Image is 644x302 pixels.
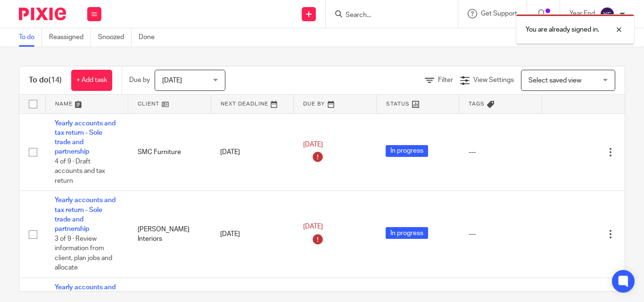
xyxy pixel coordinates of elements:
[71,70,112,91] a: + Add task
[528,77,581,84] span: Select saved view
[469,147,533,157] div: ---
[29,75,62,85] h1: To do
[49,28,91,47] a: Reassigned
[129,75,150,85] p: Due by
[469,229,533,239] div: ---
[469,101,485,106] span: Tags
[139,28,162,47] a: Done
[303,223,323,230] span: [DATE]
[128,191,211,278] td: [PERSON_NAME] Interiors
[49,76,62,84] span: (14)
[600,7,615,22] img: svg%3E
[55,236,112,271] span: 3 of 9 · Review information from client, plan jobs and allocate
[55,197,116,232] a: Yearly accounts and tax return - Sole trade and partnership
[211,114,294,191] td: [DATE]
[128,114,211,191] td: SMC Furniture
[526,25,599,34] p: You are already signed in.
[98,28,132,47] a: Snoozed
[438,77,453,83] span: Filter
[19,28,42,47] a: To do
[473,77,514,83] span: View Settings
[386,227,428,239] span: In progress
[55,284,116,300] a: Yearly accounts and tax return
[162,77,182,84] span: [DATE]
[55,158,105,184] span: 4 of 9 · Draft accounts and tax return
[386,145,428,157] span: In progress
[211,191,294,278] td: [DATE]
[19,8,66,20] img: Pixie
[303,141,323,148] span: [DATE]
[55,120,116,155] a: Yearly accounts and tax return - Sole trade and partnership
